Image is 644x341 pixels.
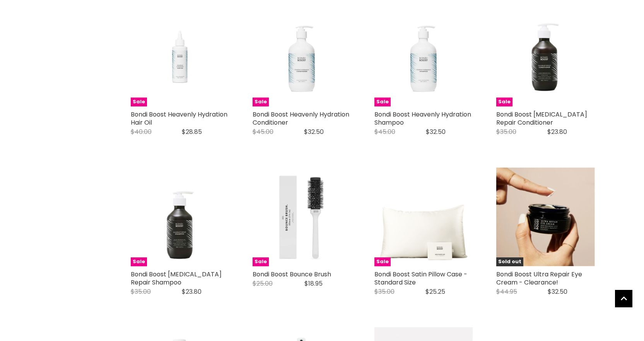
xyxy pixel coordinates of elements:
img: Bondi Boost Dandruff Repair Shampoo [131,168,229,266]
a: Bondi Boost Heavenly Hydration Conditioner Sale [253,8,351,106]
span: $28.85 [182,127,202,136]
a: Bondi Boost Bounce Brush Bondi Boost Bounce Brush Sale [253,168,351,266]
a: Bondi Boost Heavenly Hydration Hair Oil [131,110,227,127]
span: $32.50 [548,287,567,296]
a: Bondi Boost [MEDICAL_DATA] Repair Conditioner [496,110,587,127]
a: Bondi Boost Bounce Brush [253,270,331,279]
span: Sale [253,257,269,266]
span: $45.00 [253,127,273,136]
a: Bondi Boost Heavenly Hydration Hair Oil Sale [131,8,229,106]
span: Sale [131,257,147,266]
span: Sold out [496,257,523,266]
span: $23.80 [182,287,202,296]
img: Bondi Boost Satin Pillow Case - Standard Size [374,168,473,266]
span: $44.95 [496,287,517,296]
span: $25.00 [253,279,273,288]
span: Sale [131,98,147,106]
img: Bondi Boost Ultra Repair Eye Cream - Clearance! [496,168,595,266]
a: Bondi Boost Dandruff Repair Shampoo Sale [131,168,229,266]
span: $35.00 [131,287,151,296]
span: $40.00 [131,127,152,136]
span: $23.80 [547,127,567,136]
span: $32.50 [426,127,446,136]
a: Bondi Boost Ultra Repair Eye Cream - Clearance! Sold out [496,168,595,266]
span: $35.00 [374,287,395,296]
img: Bondi Boost Heavenly Hydration Conditioner [262,8,341,106]
span: $45.00 [374,127,395,136]
a: Bondi Boost Satin Pillow Case - Standard Size [374,270,467,287]
span: $18.95 [304,279,323,288]
span: Sale [496,98,512,106]
span: $25.25 [425,287,445,296]
a: Bondi Boost Heavenly Hydration Shampoo Sale [374,8,473,106]
img: Bondi Boost Heavenly Hydration Shampoo [384,8,463,106]
a: Bondi Boost Dandruff Repair Conditioner Sale [496,8,595,106]
a: Bondi Boost Satin Pillow Case - Standard Size Bondi Boost Satin Pillow Case - Standard Size Sale [374,168,473,266]
a: Bondi Boost Heavenly Hydration Shampoo [374,110,471,127]
a: Bondi Boost Heavenly Hydration Conditioner [253,110,349,127]
span: $35.00 [496,127,516,136]
span: $32.50 [304,127,324,136]
img: Bondi Boost Dandruff Repair Conditioner [496,8,595,106]
span: Sale [253,98,269,106]
span: Sale [374,98,391,106]
a: Bondi Boost Ultra Repair Eye Cream - Clearance! [496,270,582,287]
img: Bondi Boost Bounce Brush [253,168,351,266]
a: Bondi Boost [MEDICAL_DATA] Repair Shampoo [131,270,222,287]
img: Bondi Boost Heavenly Hydration Hair Oil [140,8,219,106]
span: Sale [374,257,391,266]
